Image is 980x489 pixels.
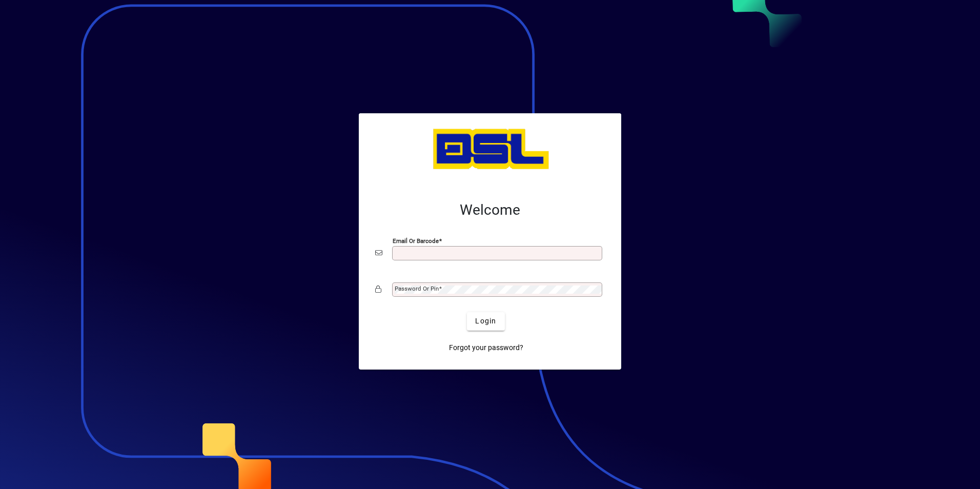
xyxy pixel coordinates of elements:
[393,237,439,244] mat-label: Email or Barcode
[467,312,504,331] button: Login
[449,342,523,353] span: Forgot your password?
[395,285,439,292] mat-label: Password or Pin
[445,339,527,357] a: Forgot your password?
[475,316,496,327] span: Login
[375,201,605,219] h2: Welcome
